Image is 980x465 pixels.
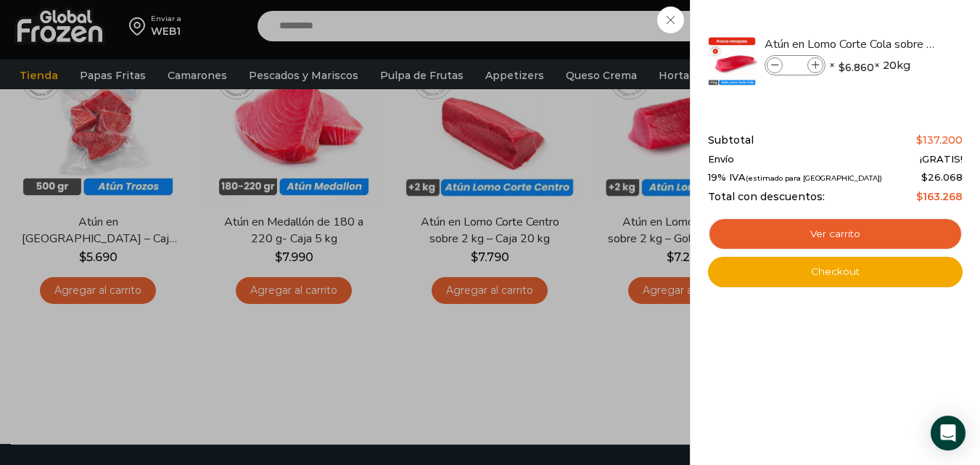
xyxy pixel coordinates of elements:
[708,154,734,165] span: Envío
[839,60,874,75] bdi: 6.860
[916,190,923,203] span: $
[708,257,963,287] a: Checkout
[765,36,937,52] a: Atún en Lomo Corte Cola sobre 2 kg - Silver - Caja 20 kg
[746,174,882,182] small: (estimado para [GEOGRAPHIC_DATA])
[708,191,825,203] span: Total con descuentos:
[708,172,882,184] span: 19% IVA
[916,133,963,147] bdi: 137.200
[708,218,963,251] a: Ver carrito
[921,171,963,183] span: 26.068
[916,190,963,203] bdi: 163.268
[920,154,963,165] span: ¡GRATIS!
[931,416,965,450] div: Open Intercom Messenger
[784,57,806,73] input: Product quantity
[839,60,845,75] span: $
[708,134,754,147] span: Subtotal
[829,55,910,75] span: × × 20kg
[921,171,928,183] span: $
[916,133,923,147] span: $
